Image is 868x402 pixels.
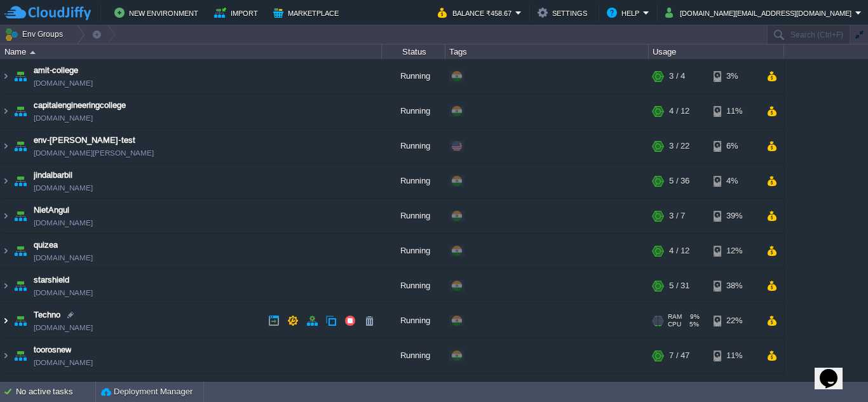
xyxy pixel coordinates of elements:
[687,313,700,321] span: 9%
[4,5,91,21] img: CloudJiffy
[34,77,93,90] a: [DOMAIN_NAME]
[1,234,11,268] img: AMDAwAAAACH5BAEAAAAALAAAAAABAAEAAAICRAEAOw==
[669,94,689,128] div: 4 / 12
[1,129,11,163] img: AMDAwAAAACH5BAEAAAAALAAAAAABAAEAAAICRAEAOw==
[11,59,29,93] img: AMDAwAAAACH5BAEAAAAALAAAAAABAAEAAAICRAEAOw==
[669,164,689,198] div: 5 / 36
[101,385,193,398] button: Deployment Manager
[34,251,93,264] a: [DOMAIN_NAME]
[11,269,29,303] img: AMDAwAAAACH5BAEAAAAALAAAAAABAAEAAAICRAEAOw==
[538,5,591,20] button: Settings
[714,304,755,338] div: 22%
[714,129,755,163] div: 6%
[382,129,445,163] div: Running
[686,321,699,328] span: 5%
[34,239,58,251] a: quizea
[11,164,29,198] img: AMDAwAAAACH5BAEAAAAALAAAAAABAAEAAAICRAEAOw==
[273,5,342,20] button: Marketplace
[382,199,445,233] div: Running
[34,274,69,286] a: starshield
[34,147,154,159] a: [DOMAIN_NAME][PERSON_NAME]
[382,234,445,268] div: Running
[4,25,67,43] button: Env Groups
[34,169,72,182] a: jindalbarbil
[714,164,755,198] div: 4%
[34,286,93,299] a: [DOMAIN_NAME]
[649,44,783,59] div: Usage
[34,217,93,229] a: [DOMAIN_NAME]
[714,269,755,303] div: 38%
[714,59,755,93] div: 3%
[1,44,381,59] div: Name
[669,199,685,233] div: 3 / 7
[1,269,11,303] img: AMDAwAAAACH5BAEAAAAALAAAAAABAAEAAAICRAEAOw==
[607,5,643,20] button: Help
[669,59,685,93] div: 3 / 4
[669,129,689,163] div: 3 / 22
[1,304,11,338] img: AMDAwAAAACH5BAEAAAAALAAAAAABAAEAAAICRAEAOw==
[714,199,755,233] div: 39%
[1,199,11,233] img: AMDAwAAAACH5BAEAAAAALAAAAAABAAEAAAICRAEAOw==
[34,344,71,356] a: toorosnew
[1,338,11,373] img: AMDAwAAAACH5BAEAAAAALAAAAAABAAEAAAICRAEAOw==
[382,94,445,128] div: Running
[1,94,11,128] img: AMDAwAAAACH5BAEAAAAALAAAAAABAAEAAAICRAEAOw==
[34,112,93,124] a: [DOMAIN_NAME]
[665,5,855,20] button: [DOMAIN_NAME][EMAIL_ADDRESS][DOMAIN_NAME]
[714,234,755,268] div: 12%
[382,338,445,373] div: Running
[11,94,29,128] img: AMDAwAAAACH5BAEAAAAALAAAAAABAAEAAAICRAEAOw==
[34,99,126,112] a: capitalengineeringcollege
[669,234,689,268] div: 4 / 12
[16,382,95,402] div: No active tasks
[668,321,681,328] span: CPU
[382,164,445,198] div: Running
[34,379,71,391] a: yppschool
[382,59,445,93] div: Running
[34,309,60,321] a: Techno
[669,269,689,303] div: 5 / 31
[669,338,689,373] div: 7 / 47
[114,5,202,20] button: New Environment
[382,304,445,338] div: Running
[34,134,135,147] a: env-[PERSON_NAME]-test
[1,164,11,198] img: AMDAwAAAACH5BAEAAAAALAAAAAABAAEAAAICRAEAOw==
[34,64,78,77] a: amit-college
[34,182,93,194] a: [DOMAIN_NAME]
[714,94,755,128] div: 11%
[11,129,29,163] img: AMDAwAAAACH5BAEAAAAALAAAAAABAAEAAAICRAEAOw==
[11,234,29,268] img: AMDAwAAAACH5BAEAAAAALAAAAAABAAEAAAICRAEAOw==
[30,51,36,54] img: AMDAwAAAACH5BAEAAAAALAAAAAABAAEAAAICRAEAOw==
[714,338,755,373] div: 11%
[383,44,445,59] div: Status
[668,313,682,321] span: RAM
[34,204,69,217] a: NietAngul
[1,59,11,93] img: AMDAwAAAACH5BAEAAAAALAAAAAABAAEAAAICRAEAOw==
[11,338,29,373] img: AMDAwAAAACH5BAEAAAAALAAAAAABAAEAAAICRAEAOw==
[34,356,93,369] a: [DOMAIN_NAME]
[815,351,855,389] iframe: chat widget
[438,5,515,20] button: Balance ₹458.67
[382,269,445,303] div: Running
[11,304,29,338] img: AMDAwAAAACH5BAEAAAAALAAAAAABAAEAAAICRAEAOw==
[11,199,29,233] img: AMDAwAAAACH5BAEAAAAALAAAAAABAAEAAAICRAEAOw==
[34,321,93,334] a: [DOMAIN_NAME]
[214,5,262,20] button: Import
[446,44,648,59] div: Tags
